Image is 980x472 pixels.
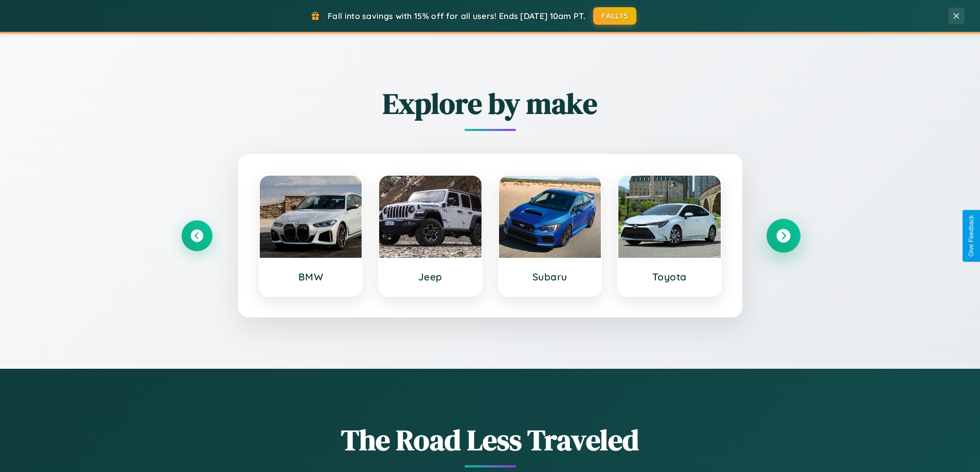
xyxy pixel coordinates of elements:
[593,7,636,25] button: FALL15
[389,271,471,283] h3: Jeep
[270,271,352,283] h3: BMW
[182,84,799,123] h2: Explore by make
[509,271,591,283] h3: Subaru
[328,11,585,21] span: Fall into savings with 15% off for all users! Ends [DATE] 10am PT.
[629,271,710,283] h3: Toyota
[182,420,799,460] h1: The Road Less Traveled
[968,215,975,257] div: Give Feedback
